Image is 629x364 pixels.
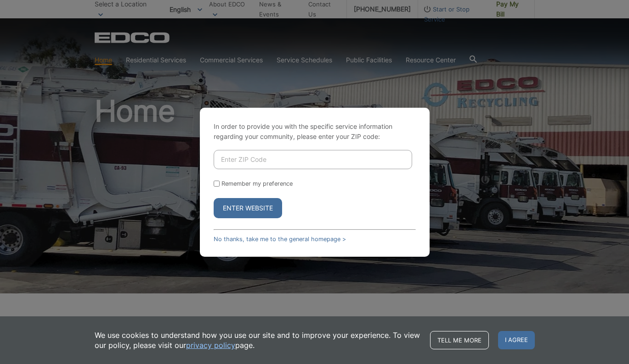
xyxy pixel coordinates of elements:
[221,180,293,187] label: Remember my preference
[498,331,535,349] span: I agree
[214,121,416,142] p: In order to provide you with the specific service information regarding your community, please en...
[214,150,412,169] input: Enter ZIP Code
[214,236,346,243] a: No thanks, take me to the general homepage >
[214,198,282,218] button: Enter Website
[430,331,489,349] a: Tell me more
[95,330,421,350] p: We use cookies to understand how you use our site and to improve your experience. To view our pol...
[186,340,235,350] a: privacy policy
